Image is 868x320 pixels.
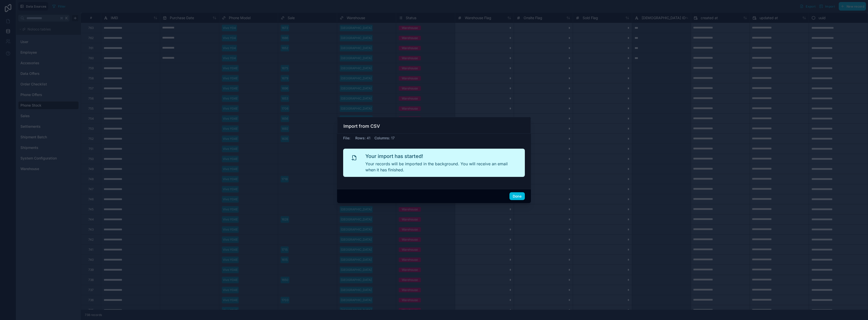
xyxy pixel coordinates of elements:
[365,161,517,173] p: Your records will be imported in the background. You will receive an email when it has finished.
[343,136,350,140] span: File :
[343,123,380,129] h3: Import from CSV
[391,136,395,140] span: 17
[365,153,517,160] h2: Your import has started!
[509,192,525,200] button: Done
[367,136,370,140] span: 41
[374,136,390,140] span: Columns :
[355,136,366,140] span: Rows :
